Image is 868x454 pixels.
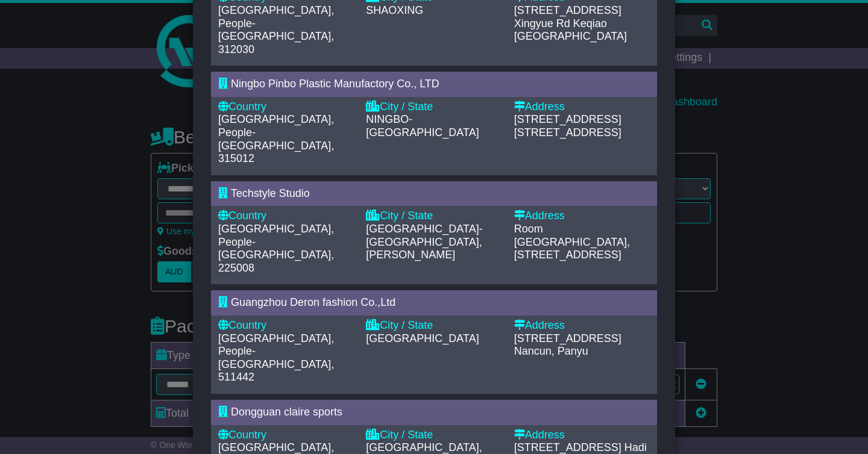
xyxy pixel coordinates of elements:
span: Xingyue Rd Keqiao [GEOGRAPHIC_DATA] [514,17,627,43]
span: [STREET_ADDRESS] [514,332,621,344]
span: [STREET_ADDRESS] [514,249,621,261]
div: Address [514,319,650,332]
span: [GEOGRAPHIC_DATA]-[GEOGRAPHIC_DATA], [PERSON_NAME] [366,223,482,261]
div: Address [514,101,650,114]
div: City / State [366,101,502,114]
span: [STREET_ADDRESS] [514,113,621,125]
div: Country [218,210,354,223]
div: Country [218,429,354,442]
div: City / State [366,319,502,332]
div: Country [218,319,354,332]
span: Ningbo Pinbo Plastic Manufactory Co., LTD [231,78,439,90]
div: Address [514,210,650,223]
span: [STREET_ADDRESS] [514,441,621,453]
span: Guangzhou Deron fashion Co.,Ltd [231,296,395,308]
div: City / State [366,210,502,223]
span: Dongguan claire sports [231,406,342,418]
span: Techstyle Studio [231,187,310,199]
span: [STREET_ADDRESS] [514,126,621,138]
span: NINGBO-[GEOGRAPHIC_DATA] [366,113,479,138]
span: [STREET_ADDRESS] [514,4,621,16]
span: Room [GEOGRAPHIC_DATA], [514,223,630,248]
span: SHAOXING [366,4,423,16]
span: [GEOGRAPHIC_DATA] [366,332,479,344]
div: Address [514,429,650,442]
span: [GEOGRAPHIC_DATA], People-[GEOGRAPHIC_DATA], 225008 [218,223,334,274]
div: Country [218,101,354,114]
span: [GEOGRAPHIC_DATA], People-[GEOGRAPHIC_DATA], 312030 [218,4,334,55]
span: [GEOGRAPHIC_DATA], People-[GEOGRAPHIC_DATA], 511442 [218,332,334,384]
span: [GEOGRAPHIC_DATA], People-[GEOGRAPHIC_DATA], 315012 [218,113,334,164]
div: City / State [366,429,502,442]
span: Nancun, Panyu [514,345,588,357]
